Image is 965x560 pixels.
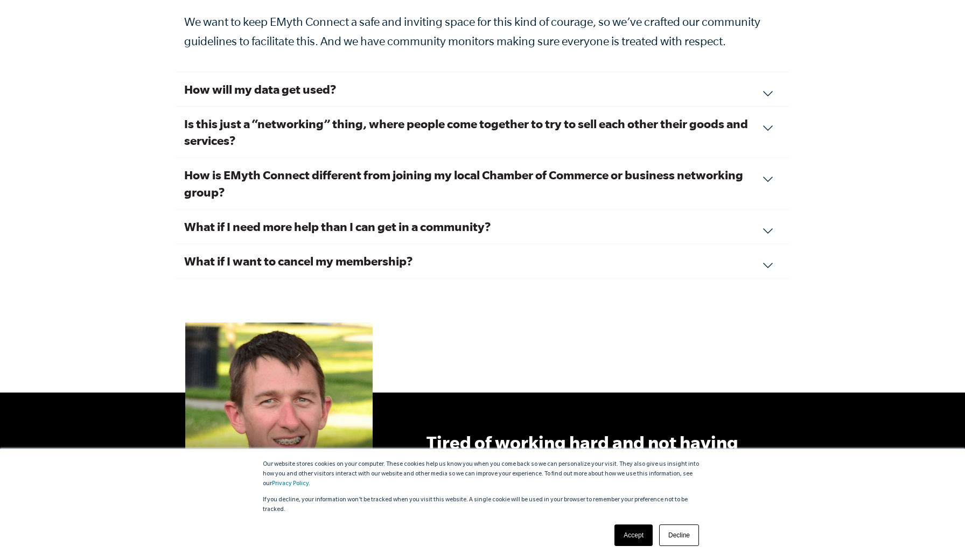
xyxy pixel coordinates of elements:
h3: What if I want to cancel my membership? [184,253,781,269]
p: We want to keep EMyth Connect a safe and inviting space for this kind of courage, so we’ve crafte... [184,12,781,51]
h3: How is EMyth Connect different from joining my local Chamber of Commerce or business networking g... [184,166,781,200]
a: Privacy Policy [272,481,309,487]
h3: What if I need more help than I can get in a community? [184,218,781,235]
h3: Is this just a “networking” thing, where people come together to try to sell each other their goo... [184,115,781,149]
h3: How will my data get used? [184,81,781,97]
h3: Tired of working hard and not having enough to show for it? [426,430,780,481]
p: If you decline, your information won’t be tracked when you visit this website. A single cookie wi... [263,495,702,515]
a: Decline [659,524,699,546]
a: Accept [614,524,653,546]
p: Our website stores cookies on your computer. These cookies help us know you when you come back so... [263,460,702,489]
